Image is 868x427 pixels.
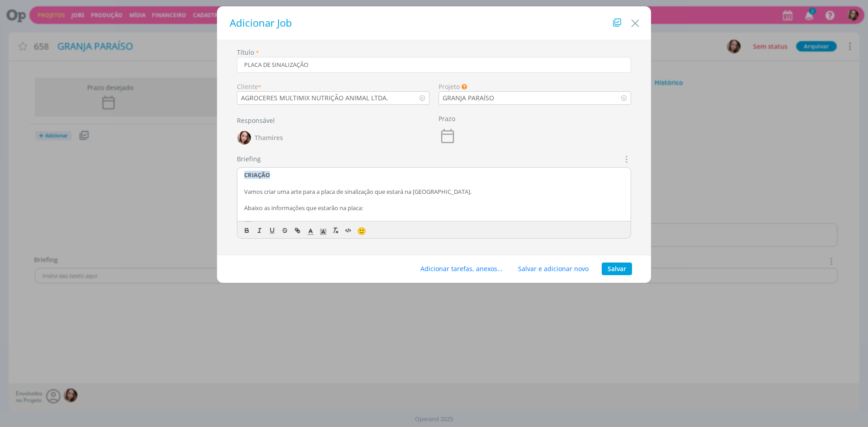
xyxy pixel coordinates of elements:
button: Adicionar tarefas, anexos... [415,263,509,275]
div: AGROCERES MULTIMIX NUTRIÇÃO ANIMAL LTDA. [241,93,390,103]
div: GRANJA PARAÍSO [439,93,496,103]
span: Cor de Fundo [317,225,330,236]
h1: Adicionar Job [226,15,642,31]
div: AGROCERES MULTIMIX NUTRIÇÃO ANIMAL LTDA. [237,93,390,103]
label: Prazo [439,114,455,123]
button: Salvar e adicionar novo [512,263,594,275]
label: Responsável [237,116,275,125]
button: TThamires [237,129,283,147]
div: GRANJA PARAÍSO [443,93,496,103]
p: Abaixo as informações que estarão na placa: [244,204,624,212]
p: ⬅️ Sítio 1 [244,221,624,229]
p: Vamos criar uma arte para a placa de sinalização que estará na [GEOGRAPHIC_DATA]. [244,188,624,196]
span: 🙂 [357,226,366,236]
button: Salvar [602,263,632,275]
button: Close [628,12,642,30]
img: T [237,131,251,145]
label: Título [237,47,254,57]
div: Projeto [439,82,631,91]
span: Cor do Texto [304,225,317,236]
label: Briefing [237,154,261,164]
span: Thamires [255,135,283,141]
div: Cliente [237,82,429,91]
button: 🙂 [355,225,368,236]
strong: CRIAÇÃO [244,171,270,179]
div: dialog [217,6,651,283]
